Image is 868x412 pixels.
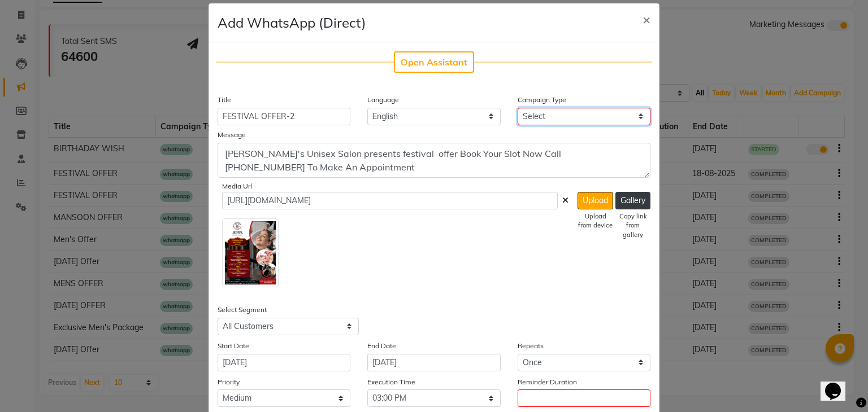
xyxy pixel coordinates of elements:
div: Upload from device [578,212,613,231]
label: Title [218,95,231,105]
label: Repeats [518,341,544,351]
h4: Add WhatsApp (Direct) [218,12,366,33]
label: Priority [218,377,240,387]
button: Gallery [615,192,650,209]
label: Execution Time [367,377,415,387]
input: Enter Title [218,108,350,125]
span: × [643,11,650,28]
label: Message [218,130,246,140]
button: Close [633,3,659,35]
img: Attachment Preview [222,218,279,288]
input: ex. https://img.dingg.app/invoice.jpg or uploaded image name [222,192,558,209]
button: Upload [578,192,613,209]
button: Open Assistant [394,51,474,73]
label: Language [367,95,399,105]
span: Open Assistant [401,56,467,68]
label: Reminder Duration [518,377,577,387]
label: Start Date [218,341,249,351]
div: Copy link from gallery [615,212,650,240]
label: Campaign Type [518,95,566,105]
label: Media Url [222,181,252,191]
iframe: chat widget [821,367,857,401]
label: End Date [367,341,396,351]
label: Select Segment [218,305,267,315]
